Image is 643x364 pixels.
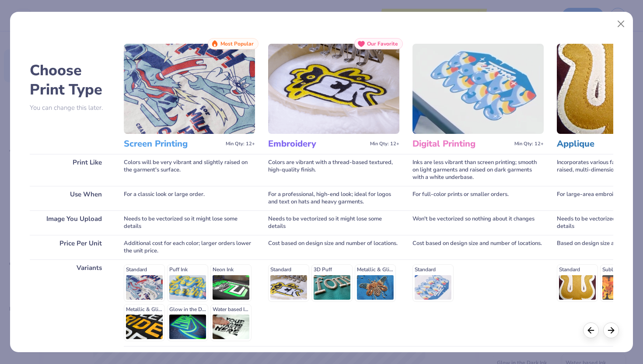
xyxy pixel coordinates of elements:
img: Embroidery [268,44,399,134]
h3: Digital Printing [412,138,511,150]
div: Image You Upload [30,210,111,235]
div: Colors are vibrant with a thread-based textured, high-quality finish. [268,154,399,186]
p: You can change this later. [30,104,111,112]
div: Inks are less vibrant than screen printing; smooth on light garments and raised on dark garments ... [412,154,544,186]
span: Min Qty: 12+ [226,141,255,147]
div: For full-color prints or smaller orders. [412,186,544,210]
h2: Choose Print Type [30,61,111,99]
span: Min Qty: 12+ [514,141,544,147]
h3: Screen Printing [124,138,222,150]
span: Most Popular [220,41,254,47]
div: Variants [30,259,111,346]
img: Screen Printing [124,44,255,134]
div: For a professional, high-end look; ideal for logos and text on hats and heavy garments. [268,186,399,210]
div: Needs to be vectorized so it might lose some details [124,210,255,235]
span: Our Favorite [367,41,398,47]
h3: Embroidery [268,138,367,150]
div: Won't be vectorized so nothing about it changes [412,210,544,235]
div: Print Like [30,154,111,186]
div: For a classic look or large order. [124,186,255,210]
div: Additional cost for each color; larger orders lower the unit price. [124,235,255,259]
div: Cost based on design size and number of locations. [268,235,399,259]
div: Use When [30,186,111,210]
div: Needs to be vectorized so it might lose some details [268,210,399,235]
div: Colors will be very vibrant and slightly raised on the garment's surface. [124,154,255,186]
button: Close [613,16,629,32]
span: Min Qty: 12+ [370,141,399,147]
img: Digital Printing [412,44,544,134]
div: Price Per Unit [30,235,111,259]
div: Cost based on design size and number of locations. [412,235,544,259]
